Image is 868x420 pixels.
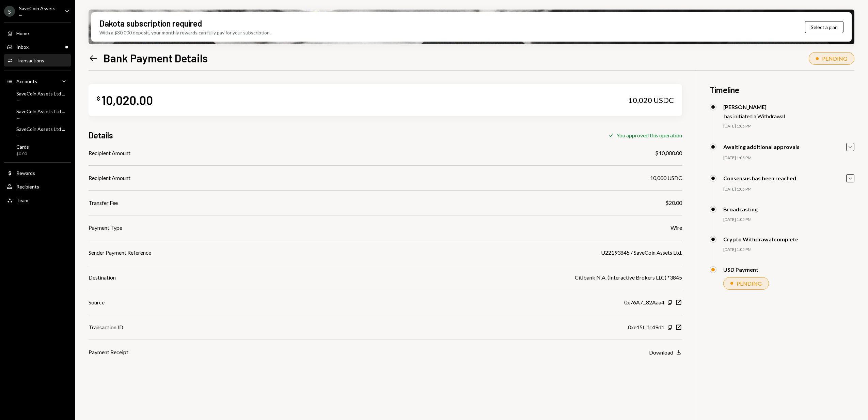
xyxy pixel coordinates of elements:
[723,206,758,212] div: Broadcasting
[723,247,854,253] div: [DATE] 1:05 PM
[89,149,130,157] div: Recipient Amount
[101,92,153,108] div: 10,020.00
[4,75,71,87] a: Accounts
[16,197,28,203] div: Team
[89,174,130,182] div: Recipient Amount
[670,224,682,232] div: Wire
[16,133,65,139] div: —
[723,236,798,242] div: Crypto Withdrawal complete
[4,124,71,140] a: SaveCoin Assets Ltd ...—
[89,249,151,257] div: Sender Payment Reference
[822,55,847,62] div: PENDING
[624,298,664,306] div: 0x76A7...82Aaa4
[649,349,682,356] button: Download
[97,95,100,102] div: $
[4,89,71,105] a: SaveCoin Assets Ltd ...—
[99,18,202,29] div: Dakota subscription required
[16,98,65,104] div: —
[723,175,796,181] div: Consensus has been reached
[723,155,854,161] div: [DATE] 1:05 PM
[650,174,682,182] div: 10,000 USDC
[723,144,800,150] div: Awaiting additional approvals
[4,180,71,193] a: Recipients
[723,186,854,192] div: [DATE] 1:05 PM
[4,142,71,158] a: Cards$0.00
[4,106,71,123] a: SaveCoin Assets Ltd ...—
[16,170,35,176] div: Rewards
[649,349,673,356] div: Download
[16,91,65,96] div: SaveCoin Assets Ltd ...
[601,249,682,257] div: U22193845 / SaveCoin Assets Ltd.
[4,6,15,17] div: S
[4,41,71,53] a: Inbox
[16,184,39,190] div: Recipients
[723,217,854,223] div: [DATE] 1:05 PM
[16,58,44,63] div: Transactions
[16,108,65,114] div: SaveCoin Assets Ltd ...
[89,298,105,306] div: Source
[723,266,758,273] div: USD Payment
[737,280,762,287] div: PENDING
[4,194,71,206] a: Team
[104,51,208,65] h1: Bank Payment Details
[89,130,113,141] h3: Details
[710,84,854,95] h3: Timeline
[89,273,116,282] div: Destination
[655,149,682,157] div: $10,000.00
[723,123,854,129] div: [DATE] 1:05 PM
[616,132,682,138] div: You approved this operation
[16,30,29,36] div: Home
[89,348,128,356] div: Payment Receipt
[628,323,664,331] div: 0xe15f...fc49d1
[575,273,682,282] div: Citibank N.A. (Interactive Brokers LLC) *3845
[16,78,37,84] div: Accounts
[4,54,71,66] a: Transactions
[724,113,785,119] div: has initiated a Withdrawal
[16,151,29,157] div: $0.00
[19,5,59,17] div: SaveCoin Assets ...
[99,29,271,36] div: With a $30,000 deposit, your monthly rewards can fully pay for your subscription.
[16,44,29,50] div: Inbox
[89,323,123,331] div: Transaction ID
[16,116,65,121] div: —
[16,126,65,132] div: SaveCoin Assets Ltd ...
[4,27,71,39] a: Home
[89,224,122,232] div: Payment Type
[665,199,682,207] div: $20.00
[723,104,785,110] div: [PERSON_NAME]
[628,95,674,105] div: 10,020 USDC
[89,199,118,207] div: Transfer Fee
[4,167,71,179] a: Rewards
[16,144,29,150] div: Cards
[805,21,843,33] button: Select a plan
